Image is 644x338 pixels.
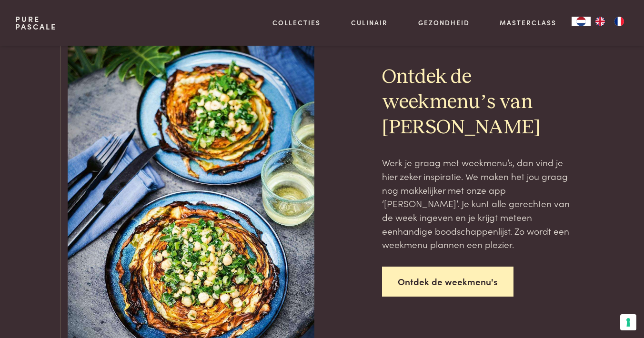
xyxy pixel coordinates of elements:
a: Collecties [272,18,321,28]
a: Gezondheid [418,18,470,28]
a: EN [591,17,610,26]
a: Culinair [351,18,388,28]
a: NL [572,17,591,26]
h2: Ontdek de weekmenu’s van [PERSON_NAME] [382,65,576,140]
aside: Language selected: Nederlands [572,17,629,26]
ul: Language list [591,17,629,26]
a: PurePascale [15,15,57,30]
button: Uw voorkeuren voor toestemming voor trackingtechnologieën [620,314,636,330]
p: Werk je graag met weekmenu’s, dan vind je hier zeker inspiratie. We maken het jou graag nog makke... [382,156,576,251]
a: Ontdek de weekmenu's [382,267,513,297]
div: Language [572,17,591,26]
a: FR [610,17,629,26]
a: Masterclass [500,18,556,28]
